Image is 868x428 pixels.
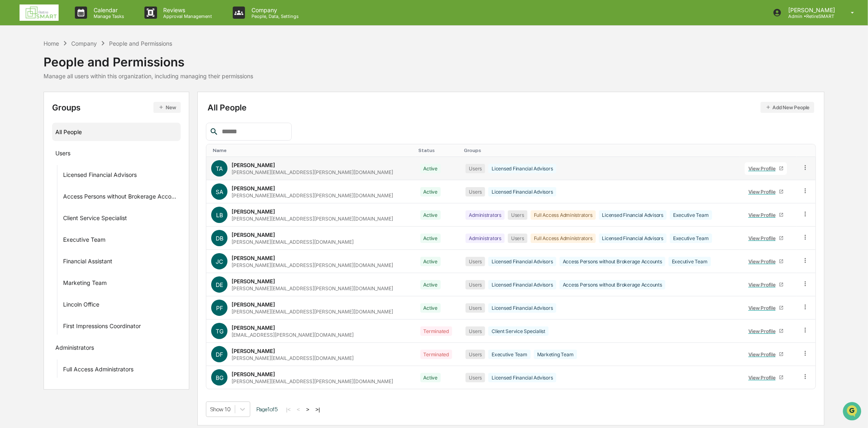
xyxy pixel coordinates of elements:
div: [PERSON_NAME] [232,162,275,168]
a: 🗄️Attestations [56,99,104,114]
span: JC [216,258,223,265]
div: Toggle SortBy [213,148,412,153]
div: [PERSON_NAME][EMAIL_ADDRESS][PERSON_NAME][DOMAIN_NAME] [232,216,393,222]
div: [PERSON_NAME][EMAIL_ADDRESS][PERSON_NAME][DOMAIN_NAME] [232,285,393,291]
button: New [153,102,181,113]
div: Users [466,327,485,336]
div: Users [466,280,485,289]
div: Access Persons without Brokerage Accounts [560,280,665,289]
span: PF [216,304,223,311]
span: Attestations [67,103,101,111]
a: View Profile [745,232,787,245]
div: Active [420,210,441,220]
div: Users [466,257,485,266]
span: LB [216,212,223,218]
div: [PERSON_NAME][EMAIL_ADDRESS][PERSON_NAME][DOMAIN_NAME] [232,169,393,175]
span: Preclearance [16,103,52,111]
div: [PERSON_NAME] [232,371,275,377]
div: Toggle SortBy [743,148,794,153]
div: Full Access Administrators [531,234,596,243]
div: [PERSON_NAME] [232,278,275,285]
div: [EMAIL_ADDRESS][PERSON_NAME][DOMAIN_NAME] [232,332,354,338]
p: Reviews [157,7,216,13]
a: Powered byPylon [57,138,98,144]
div: View Profile [748,235,779,241]
div: View Profile [748,258,779,265]
div: Active [420,187,441,196]
a: View Profile [745,278,787,291]
div: Users [508,210,527,220]
button: > [304,406,312,413]
div: Client Service Specialist [63,214,127,224]
button: >| [313,406,322,413]
img: 1746055101610-c473b297-6a78-478c-a979-82029cc54cd1 [8,62,23,77]
div: Administrators [55,344,94,354]
p: How can we help? [8,17,148,30]
span: DB [216,235,223,242]
div: Administrators [466,234,505,243]
a: View Profile [745,348,787,361]
div: View Profile [748,305,779,311]
div: Active [420,164,441,173]
div: [PERSON_NAME] [232,208,275,215]
div: Full Access Administrators [63,366,133,375]
span: SA [216,188,223,195]
div: View Profile [748,351,779,357]
button: < [294,406,302,413]
div: Users [466,303,485,313]
div: Access Persons without Brokerage Accounts [560,257,665,266]
div: Administrators [466,210,505,220]
div: Full Access Administrators [531,210,596,220]
div: People and Permissions [44,48,253,69]
div: Licensed Financial Advisors [488,373,556,382]
a: View Profile [745,371,787,384]
div: Marketing Team [63,279,107,289]
div: Licensed Financial Advisors [63,171,137,181]
span: DF [216,351,223,358]
div: Executive Team [488,350,531,359]
div: Toggle SortBy [803,148,812,153]
a: View Profile [745,209,787,221]
div: Toggle SortBy [464,148,737,153]
div: We're available if you need us! [28,71,103,77]
div: Licensed Financial Advisors [599,210,667,220]
div: Users [466,164,485,173]
p: Calendar [87,7,128,13]
span: Page 1 of 5 [256,406,278,413]
div: [PERSON_NAME] [232,301,275,308]
div: Client Service Specialist [488,327,549,336]
button: |< [284,406,293,413]
div: [PERSON_NAME][EMAIL_ADDRESS][DOMAIN_NAME] [232,355,354,361]
div: First Impressions Coordinator [63,322,141,332]
div: [PERSON_NAME][EMAIL_ADDRESS][DOMAIN_NAME] [232,239,354,245]
div: View Profile [748,282,779,288]
div: Toggle SortBy [419,148,458,153]
div: Marketing Team [534,350,577,359]
div: Users [466,187,485,196]
div: View Profile [748,375,779,381]
div: Executive Team [669,257,711,266]
div: Home [44,40,59,47]
div: Company [71,40,97,47]
p: [PERSON_NAME] [782,7,839,13]
button: Start new chat [138,65,148,75]
div: View Profile [748,212,779,218]
div: View Profile [748,189,779,195]
div: Manage all users within this organization, including managing their permissions [44,73,253,79]
div: Terminated [420,350,453,359]
a: View Profile [745,162,787,175]
span: DE [216,281,223,288]
div: Executive Team [670,234,712,243]
span: BG [216,374,223,381]
div: Executive Team [670,210,712,220]
div: Active [420,234,441,243]
a: View Profile [745,255,787,268]
div: Licensed Financial Advisors [488,257,556,266]
span: Pylon [81,138,98,144]
div: View Profile [748,165,779,172]
div: Lincoln Office [63,301,99,311]
a: View Profile [745,302,787,314]
span: Data Lookup [16,118,51,126]
div: 🗄️ [59,104,66,110]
